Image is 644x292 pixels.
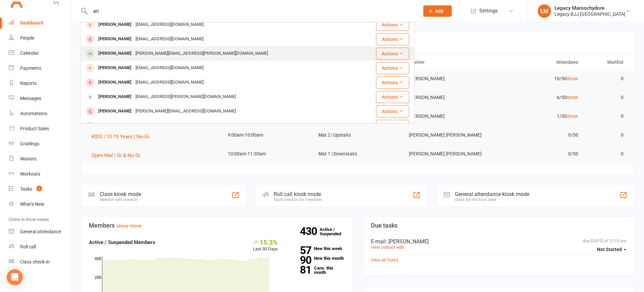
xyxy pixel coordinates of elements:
[288,266,344,275] a: 81Canx. this month
[9,46,71,61] a: Calendar
[7,269,23,285] div: Open Intercom Messenger
[253,238,278,246] div: 15.3%
[584,108,630,124] td: 0
[96,20,133,30] div: [PERSON_NAME]
[96,34,133,44] div: [PERSON_NAME]
[288,246,344,251] a: 57New this week
[554,5,625,11] div: Legacy Maroochydore
[100,191,141,197] div: Class kiosk mode
[403,54,493,71] th: Trainer
[20,96,41,101] div: Messages
[376,120,409,132] button: Actions
[96,121,133,131] div: [PERSON_NAME]
[403,90,493,105] td: [PERSON_NAME]
[376,91,409,103] button: Actions
[403,71,493,87] td: [PERSON_NAME]
[9,61,71,76] a: Payments
[403,146,493,162] td: [PERSON_NAME] [PERSON_NAME]
[9,106,71,121] a: Automations
[20,244,36,249] div: Roll call
[9,136,71,151] a: Gradings
[222,146,312,162] td: 10:00am-11:30am
[493,108,584,124] td: 1/50
[403,127,493,143] td: [PERSON_NAME] [PERSON_NAME]
[274,191,322,197] div: Roll call kiosk mode
[20,141,39,146] div: Gradings
[92,134,149,140] span: KIDS | 10-15 Years | No-Gi
[9,166,71,182] a: Workouts
[567,113,578,119] a: show
[386,238,429,245] span: : [PERSON_NAME]
[96,63,133,73] div: [PERSON_NAME]
[20,201,44,207] div: What's New
[20,171,40,177] div: Workouts
[554,11,625,17] div: Legacy BJJ [GEOGRAPHIC_DATA]
[133,106,238,116] div: [PERSON_NAME][EMAIL_ADDRESS][DOMAIN_NAME]
[88,6,415,16] input: Search...
[20,65,41,71] div: Payments
[288,245,311,255] strong: 57
[371,257,398,262] a: View all Tasks
[133,63,206,73] div: [EMAIL_ADDRESS][DOMAIN_NAME]
[20,126,49,131] div: Product Sales
[92,152,140,158] span: Open Mat | Gi & No-Gi
[371,238,626,245] div: E-mail
[493,54,584,71] th: Attendees
[20,229,61,234] div: General attendance
[9,15,71,31] a: Dashboard
[20,35,34,41] div: People
[397,245,404,250] a: edit
[96,78,133,87] div: [PERSON_NAME]
[455,191,529,197] div: General attendance kiosk mode
[20,259,50,264] div: Class check-in
[376,105,409,117] button: Actions
[435,8,443,14] span: Add
[96,92,133,102] div: [PERSON_NAME]
[584,146,630,162] td: 0
[538,4,551,18] div: LM
[133,92,238,102] div: [EMAIL_ADDRESS][PERSON_NAME][DOMAIN_NAME]
[20,156,37,161] div: Waivers
[96,106,133,116] div: [PERSON_NAME]
[20,111,47,116] div: Automations
[9,91,71,106] a: Messages
[597,247,622,252] span: Not Started
[20,186,32,192] div: Tasks
[403,108,493,124] td: [PERSON_NAME]
[133,20,206,30] div: [EMAIL_ADDRESS][DOMAIN_NAME]
[20,50,39,56] div: Calendar
[376,77,409,89] button: Actions
[376,33,409,45] button: Actions
[20,20,43,26] div: Dashboard
[567,76,578,81] a: show
[567,95,578,100] a: show
[100,197,141,202] div: Member self check-in
[288,255,311,265] strong: 90
[89,222,344,229] h3: Members
[493,146,584,162] td: 0/50
[493,71,584,87] td: 10/50
[423,5,452,17] button: Add
[9,254,71,270] a: Class kiosk mode
[288,265,311,275] strong: 81
[9,76,71,91] a: Reports
[9,31,71,46] a: People
[96,49,133,58] div: [PERSON_NAME]
[288,256,344,260] a: 90New this month
[320,222,349,241] a: 430Active / Suspended
[9,239,71,254] a: Roll call
[89,239,155,245] strong: Active / Suspended Members
[133,78,206,87] div: [EMAIL_ADDRESS][DOMAIN_NAME]
[9,151,71,166] a: Waivers
[584,127,630,143] td: 0
[92,151,145,159] button: Open Mat | Gi & No-Gi
[274,197,322,202] div: Staff check-in for members
[479,3,498,18] span: Settings
[9,224,71,239] a: General attendance kiosk mode
[9,197,71,212] a: What's New
[376,62,409,74] button: Actions
[455,197,529,202] div: Great for the front desk
[92,133,154,141] button: KIDS | 10-15 Years | No-Gi
[584,54,630,71] th: Waitlist
[584,71,630,87] td: 0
